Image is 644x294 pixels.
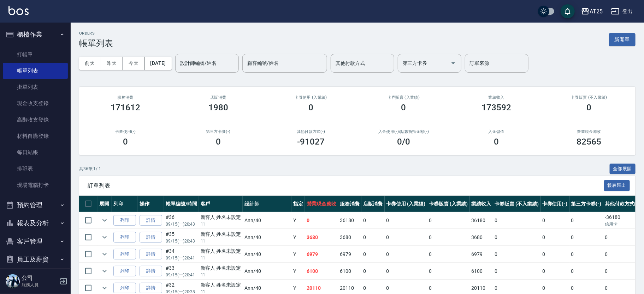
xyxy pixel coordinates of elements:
[201,221,241,227] p: 11
[273,129,349,134] h2: 其他付款方式(-)
[199,196,243,212] th: 客戶
[459,95,534,100] h2: 業績收入
[366,95,442,100] h2: 卡券販賣 (入業績)
[79,38,113,48] h3: 帳單列表
[243,246,291,263] td: Ann /40
[291,263,305,280] td: Y
[138,196,164,212] th: 操作
[494,137,499,147] h3: 0
[578,4,605,19] button: AT25
[385,229,427,246] td: 0
[551,129,627,134] h2: 營業現金應收
[201,264,241,272] div: 新客人 姓名未設定
[166,272,197,278] p: 09/15 (一) 20:41
[470,263,493,280] td: 6100
[577,137,602,147] h3: 82565
[123,57,145,70] button: 今天
[610,164,636,174] button: 全部展開
[361,196,385,212] th: 店販消費
[481,103,511,112] h3: 173592
[88,182,604,189] span: 訂單列表
[569,212,603,229] td: 0
[6,274,20,288] img: Person
[540,196,569,212] th: 卡券使用(-)
[201,214,241,221] div: 新客人 姓名未設定
[243,212,291,229] td: Ann /40
[99,215,110,226] button: expand row
[427,212,470,229] td: 0
[22,275,58,282] h5: 公司
[297,137,325,147] h3: -91027
[305,229,338,246] td: 3680
[273,95,349,100] h2: 卡券使用 (入業績)
[305,212,338,229] td: 0
[79,57,101,70] button: 前天
[79,31,113,36] h2: ORDERS
[590,7,603,16] div: AT25
[308,103,313,112] h3: 0
[609,33,636,46] button: 新開單
[164,263,199,280] td: #33
[88,129,164,134] h2: 卡券使用(-)
[98,196,112,212] th: 展開
[401,103,406,112] h3: 0
[201,238,241,244] p: 11
[3,214,68,232] button: 報表及分析
[569,229,603,246] td: 0
[99,232,110,243] button: expand row
[338,212,361,229] td: 36180
[181,95,256,100] h2: 店販消費
[243,196,291,212] th: 設計師
[427,246,470,263] td: 0
[201,231,241,238] div: 新客人 姓名未設定
[99,249,110,259] button: expand row
[493,212,540,229] td: 0
[201,272,241,278] p: 11
[140,215,162,226] a: 詳情
[201,281,241,289] div: 新客人 姓名未設定
[470,212,493,229] td: 36180
[569,196,603,212] th: 第三方卡券(-)
[385,212,427,229] td: 0
[3,177,68,193] a: 現場電腦打卡
[608,5,636,18] button: 登出
[166,255,197,261] p: 09/15 (一) 20:41
[305,246,338,263] td: 6979
[144,57,171,70] button: [DATE]
[79,166,101,172] p: 共 36 筆, 1 / 1
[385,263,427,280] td: 0
[540,263,569,280] td: 0
[361,246,385,263] td: 0
[243,229,291,246] td: Ann /40
[427,196,470,212] th: 卡券販賣 (入業績)
[3,47,68,63] a: 打帳單
[164,246,199,263] td: #34
[338,263,361,280] td: 6100
[216,137,221,147] h3: 0
[540,246,569,263] td: 0
[551,95,627,100] h2: 卡券販賣 (不入業績)
[3,63,68,79] a: 帳單列表
[113,215,136,226] button: 列印
[366,129,442,134] h2: 入金使用(-) /點數折抵金額(-)
[561,4,575,18] button: save
[3,128,68,144] a: 材料自購登錄
[361,212,385,229] td: 0
[603,212,642,229] td: -36180
[88,95,164,100] h3: 服務消費
[427,263,470,280] td: 0
[164,196,199,212] th: 帳單編號/時間
[3,160,68,177] a: 排班表
[166,238,197,244] p: 09/15 (一) 20:43
[101,57,123,70] button: 昨天
[291,196,305,212] th: 指定
[112,196,138,212] th: 列印
[448,57,459,69] button: Open
[3,112,68,128] a: 高階收支登錄
[113,249,136,260] button: 列印
[166,221,197,227] p: 09/15 (一) 20:43
[113,283,136,294] button: 列印
[493,229,540,246] td: 0
[3,232,68,251] button: 客戶管理
[603,263,642,280] td: 0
